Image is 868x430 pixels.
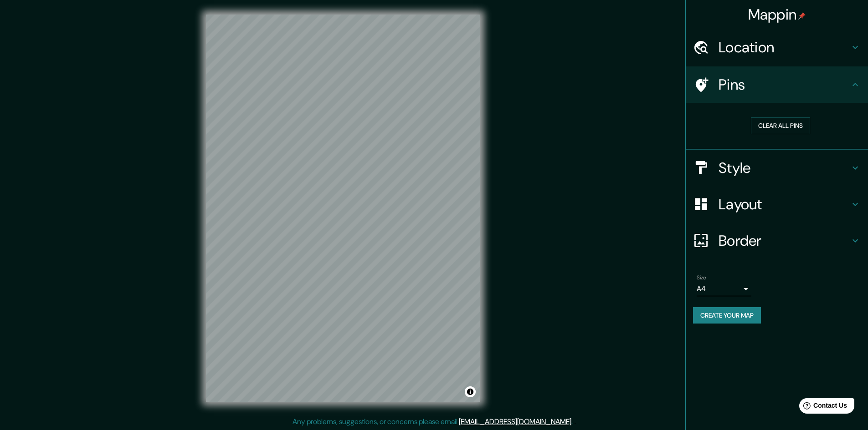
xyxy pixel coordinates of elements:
div: Location [686,29,868,66]
h4: Style [719,159,850,177]
h4: Border [719,232,850,250]
a: [EMAIL_ADDRESS][DOMAIN_NAME] [459,417,571,426]
button: Toggle attribution [465,386,476,397]
label: Size [697,273,706,281]
iframe: Help widget launcher [787,395,858,420]
div: A4 [697,282,751,296]
canvas: Map [206,15,480,402]
div: . [574,416,576,427]
img: pin-icon.png [798,12,806,20]
h4: Mappin [748,5,806,24]
div: Pins [686,66,868,103]
button: Clear all pins [751,117,810,134]
h4: Pins [719,76,850,94]
button: Create your map [693,307,761,324]
div: Style [686,150,868,186]
p: Any problems, suggestions, or concerns please email . [293,416,573,427]
div: Layout [686,186,868,223]
div: . [573,416,574,427]
h4: Layout [719,195,850,213]
h4: Location [719,38,850,56]
div: Border [686,223,868,259]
